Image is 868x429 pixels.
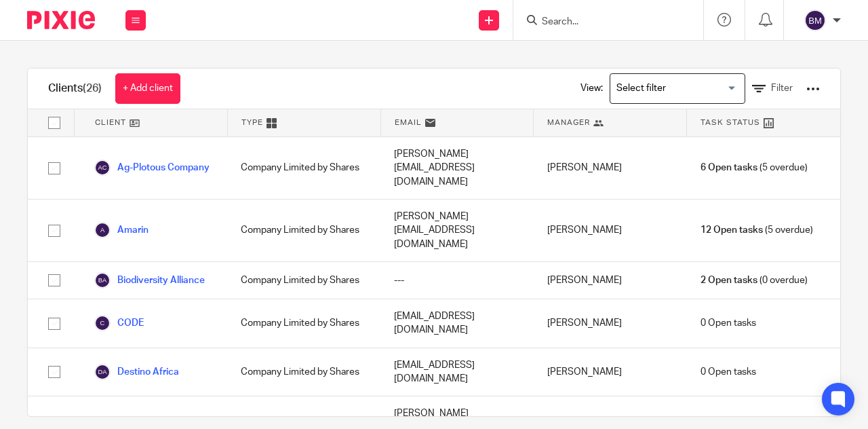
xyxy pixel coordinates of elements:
[534,137,687,199] div: [PERSON_NAME]
[701,223,813,237] span: (5 overdue)
[94,160,111,176] img: svg%3E
[241,117,263,128] span: Type
[48,81,102,96] h1: Clients
[395,117,422,128] span: Email
[701,161,757,174] span: 6 Open tasks
[534,299,687,348] div: [PERSON_NAME]
[701,117,760,128] span: Task Status
[701,161,808,174] span: (5 overdue)
[94,222,111,238] img: svg%3E
[227,137,380,199] div: Company Limited by Shares
[560,69,820,109] div: View:
[227,200,380,261] div: Company Limited by Shares
[612,77,737,100] input: Search for option
[701,274,757,287] span: 2 Open tasks
[94,222,149,238] a: Amarin
[115,73,180,104] a: + Add client
[380,137,534,199] div: [PERSON_NAME][EMAIL_ADDRESS][DOMAIN_NAME]
[540,16,663,29] input: Search
[380,299,534,348] div: [EMAIL_ADDRESS][DOMAIN_NAME]
[380,200,534,261] div: [PERSON_NAME][EMAIL_ADDRESS][DOMAIN_NAME]
[94,315,144,331] a: CODE
[610,73,745,104] div: Search for option
[804,10,826,31] img: svg%3E
[771,83,793,93] span: Filter
[94,272,111,288] img: svg%3E
[94,364,111,380] img: svg%3E
[534,262,687,299] div: [PERSON_NAME]
[41,110,67,136] input: Select all
[95,117,126,128] span: Client
[227,262,380,299] div: Company Limited by Shares
[94,160,210,176] a: Ag-Plotous Company
[547,117,590,128] span: Manager
[701,365,756,379] span: 0 Open tasks
[83,83,102,94] span: (26)
[534,200,687,261] div: [PERSON_NAME]
[701,316,756,330] span: 0 Open tasks
[380,262,534,299] div: ---
[701,274,808,287] span: (0 overdue)
[94,364,179,380] a: Destino Africa
[227,299,380,348] div: Company Limited by Shares
[380,348,534,396] div: [EMAIL_ADDRESS][DOMAIN_NAME]
[94,272,205,288] a: Biodiversity Alliance
[701,223,763,237] span: 12 Open tasks
[227,348,380,396] div: Company Limited by Shares
[27,11,95,29] img: Pixie
[94,315,111,331] img: svg%3E
[534,348,687,396] div: [PERSON_NAME]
